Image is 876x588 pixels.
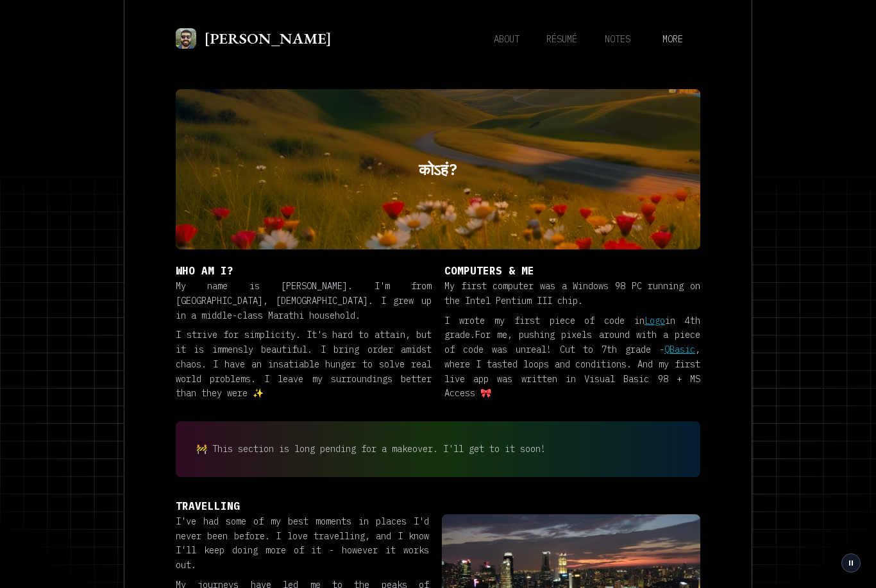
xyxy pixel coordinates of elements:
[664,344,695,355] a: QBasic
[176,28,196,49] img: Mihir's headshot
[494,33,519,46] span: about
[546,33,577,46] span: résumé
[419,157,457,182] h2: कोऽहं?
[176,328,432,401] p: I strive for simplicity. It's hard to attain, but it is immensly beautiful. I bring order amidst ...
[176,26,332,51] a: Mihir's headshot[PERSON_NAME]
[605,33,630,46] span: notes
[479,31,700,46] nav: Main navigation
[176,514,429,573] p: I've had some of my best moments in places I'd never been before. I love travelling, and I know I...
[204,26,332,51] h2: [PERSON_NAME]
[841,553,861,573] button: Pause grid animation
[444,279,700,308] p: My first computer was a Windows 98 PC running on the Intel Pentium III chip.
[176,262,432,279] h3: Who am I?
[176,279,432,323] p: My name is [PERSON_NAME]. I'm from [GEOGRAPHIC_DATA], [DEMOGRAPHIC_DATA]. I grew up in a middle-c...
[444,262,700,279] h3: Computers & me
[196,442,680,457] p: 🚧 This section is long pending for a makeover. I'll get to it soon!
[176,89,700,249] figure: Sanskrit text asking 'Who am I?'
[644,315,665,326] a: Logo
[662,33,683,46] span: more
[444,314,700,401] p: I wrote my first piece of code in in 4th grade. For me, pushing pixels around with a piece of cod...
[176,498,700,514] h3: Travelling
